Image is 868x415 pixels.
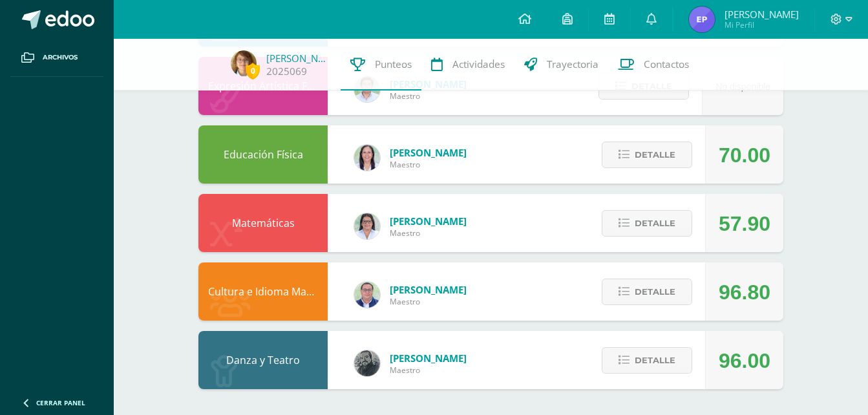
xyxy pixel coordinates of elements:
img: f77eda19ab9d4901e6803b4611072024.png [354,145,380,171]
a: Trayectoria [514,39,608,90]
span: Detalle [635,280,675,304]
span: Archivos [43,52,78,63]
div: 57.90 [719,195,770,253]
a: Punteos [341,39,421,90]
a: [PERSON_NAME] [266,52,331,65]
span: Trayectoria [547,58,598,71]
span: Punteos [375,58,412,71]
a: Archivos [10,39,103,77]
span: Detalle [635,143,675,167]
div: Matemáticas [198,194,328,252]
div: Educación Física [198,125,328,184]
img: c1c1b07ef08c5b34f56a5eb7b3c08b85.png [354,282,380,308]
img: b45ddb5222421435e9e5a0c45b11e8ab.png [689,6,715,32]
span: Maestro [390,90,467,101]
span: Maestro [390,296,467,307]
a: 2025069 [266,65,307,78]
span: Maestro [390,228,467,239]
img: 8ba24283638e9cc0823fe7e8b79ee805.png [354,350,380,376]
div: Cultura e Idioma Maya, Garífuna o Xinka [198,262,328,321]
span: [PERSON_NAME] [390,283,467,296]
button: Detalle [602,142,692,168]
a: Actividades [421,39,514,90]
span: Maestro [390,365,467,376]
img: 341d98b4af7301a051bfb6365f8299c3.png [354,213,380,239]
a: Contactos [608,39,699,90]
span: [PERSON_NAME] [725,8,799,21]
span: [PERSON_NAME] [390,146,467,159]
button: Detalle [602,279,692,305]
span: Maestro [390,159,467,170]
div: 96.00 [719,332,770,390]
span: Detalle [635,211,675,235]
div: Danza y Teatro [198,331,328,389]
span: Detalle [635,348,675,372]
div: 70.00 [719,126,770,184]
img: c6fbd6fde5995b0ae88c9c24d7464057.png [231,50,257,76]
span: Actividades [452,58,505,71]
button: Detalle [602,347,692,374]
span: Cerrar panel [36,398,85,407]
span: Mi Perfil [725,19,799,30]
div: 96.80 [719,263,770,321]
span: Contactos [644,58,689,71]
button: Detalle [602,210,692,237]
span: [PERSON_NAME] [390,215,467,228]
span: [PERSON_NAME] [390,352,467,365]
span: 0 [246,63,260,79]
